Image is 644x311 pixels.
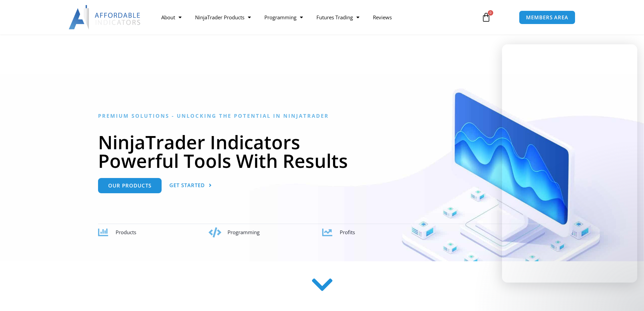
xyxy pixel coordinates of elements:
[116,229,136,236] span: Products
[228,229,260,236] span: Programming
[154,9,188,25] a: About
[502,44,637,283] iframe: Intercom live chat
[169,183,205,188] span: Get Started
[98,178,162,193] a: Our Products
[310,9,366,25] a: Futures Trading
[98,113,546,119] h6: Premium Solutions - Unlocking the Potential in NinjaTrader
[526,15,568,20] span: MEMBERS AREA
[519,10,575,24] a: MEMBERS AREA
[258,9,310,25] a: Programming
[471,7,501,27] a: 0
[69,5,141,29] img: LogoAI | Affordable Indicators – NinjaTrader
[366,9,399,25] a: Reviews
[340,229,355,236] span: Profits
[154,9,474,25] nav: Menu
[98,133,546,170] h1: NinjaTrader Indicators Powerful Tools With Results
[108,183,151,188] span: Our Products
[169,178,212,193] a: Get Started
[188,9,258,25] a: NinjaTrader Products
[621,288,637,304] iframe: Intercom live chat
[488,10,493,16] span: 0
